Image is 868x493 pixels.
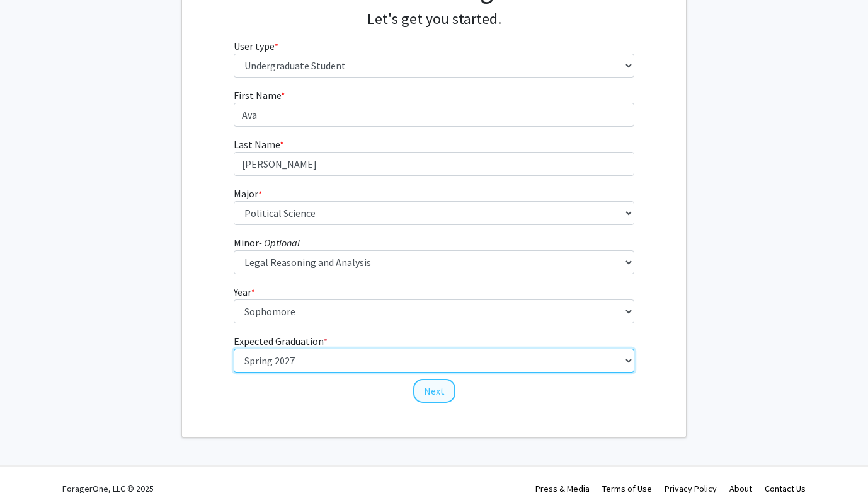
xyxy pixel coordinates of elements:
label: Expected Graduation [234,333,328,349]
button: Next [413,379,455,403]
label: Minor [234,235,300,250]
i: - Optional [259,236,300,249]
iframe: Chat [9,436,54,484]
label: User type [234,38,278,54]
label: Year [234,284,255,299]
span: First Name [234,89,281,101]
label: Major [234,186,262,201]
h4: Let's get you started. [234,10,635,28]
span: Last Name [234,138,280,151]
